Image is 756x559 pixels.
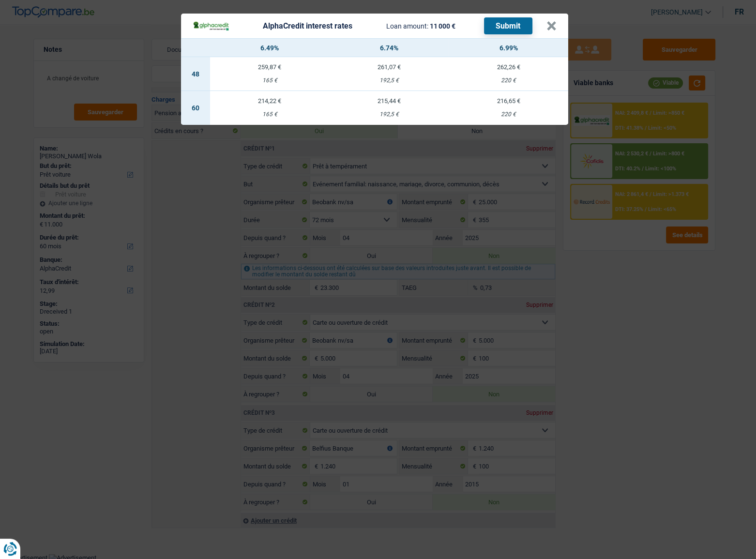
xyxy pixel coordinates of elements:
div: 192,5 € [330,77,449,84]
th: 6.49% [210,39,330,57]
div: 192,5 € [330,111,449,118]
div: 262,26 € [449,64,568,70]
span: Loan amount: [386,22,428,30]
div: 220 € [449,77,568,84]
div: 165 € [210,77,330,84]
div: 214,22 € [210,98,330,104]
div: AlphaCredit interest rates [263,22,352,30]
div: 215,44 € [330,98,449,104]
th: 6.74% [330,39,449,57]
div: 261,07 € [330,64,449,70]
td: 48 [181,57,210,91]
button: × [546,21,557,31]
div: 259,87 € [210,64,330,70]
div: 165 € [210,111,330,118]
td: 60 [181,91,210,125]
div: 216,65 € [449,98,568,104]
th: 6.99% [449,39,568,57]
span: 11 000 € [430,22,455,30]
button: Submit [484,17,532,34]
img: AlphaCredit [193,20,229,31]
div: 220 € [449,111,568,118]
